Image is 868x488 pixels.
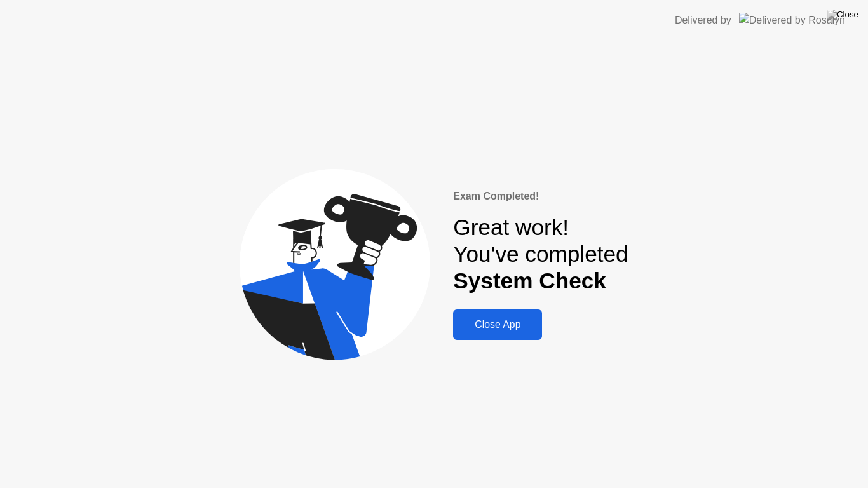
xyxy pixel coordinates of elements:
img: Delivered by Rosalyn [739,13,845,27]
b: System Check [453,268,606,293]
button: Close App [453,309,542,340]
img: Close [827,10,858,20]
div: Exam Completed! [453,189,628,204]
div: Delivered by [675,13,731,28]
div: Great work! You've completed [453,214,628,295]
div: Close App [457,319,538,330]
